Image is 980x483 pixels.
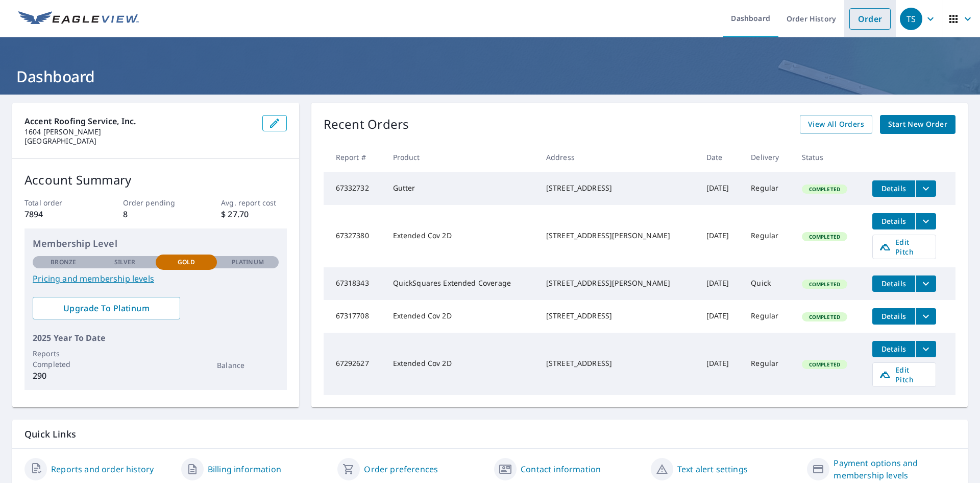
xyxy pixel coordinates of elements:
button: detailsBtn-67317708 [872,308,915,325]
td: [DATE] [698,172,743,205]
span: Details [878,344,909,354]
button: detailsBtn-67292627 [872,341,915,357]
a: Billing information [208,463,281,475]
p: 290 [33,370,94,382]
td: Regular [743,172,793,205]
div: [STREET_ADDRESS] [546,358,690,369]
a: Order [849,8,891,30]
button: detailsBtn-67327380 [872,213,915,229]
td: 67332732 [324,172,385,205]
a: Pricing and membership levels [33,272,279,285]
div: [STREET_ADDRESS][PERSON_NAME] [546,231,690,241]
td: Regular [743,333,793,395]
span: Details [878,279,909,288]
div: [STREET_ADDRESS][PERSON_NAME] [546,278,690,288]
th: Date [698,142,743,172]
a: Reports and order history [51,463,154,475]
p: Quick Links [24,428,955,441]
div: TS [900,8,922,30]
p: Accent Roofing Service, Inc. [24,115,254,127]
a: Payment options and membership levels [834,457,955,481]
a: Text alert settings [677,463,748,475]
p: [GEOGRAPHIC_DATA] [24,136,254,146]
img: EV Logo [18,11,139,27]
p: Platinum [232,258,264,267]
td: 67318343 [324,267,385,300]
a: Edit Pitch [872,362,936,387]
p: 8 [123,208,188,220]
th: Report # [324,142,385,172]
td: [DATE] [698,333,743,395]
button: filesDropdownBtn-67317708 [915,308,936,325]
span: Completed [803,233,846,240]
td: Extended Cov 2D [385,300,538,333]
span: Completed [803,281,846,288]
span: Details [878,216,909,226]
p: Gold [178,258,195,267]
p: $ 27.70 [221,208,286,220]
button: filesDropdownBtn-67327380 [915,213,936,229]
p: 7894 [24,208,90,220]
p: Balance [217,360,278,371]
p: Total order [24,197,90,208]
a: Order preferences [364,463,438,475]
td: Regular [743,300,793,333]
td: Gutter [385,172,538,205]
th: Delivery [743,142,793,172]
th: Product [385,142,538,172]
td: 67327380 [324,205,385,267]
th: Status [794,142,864,172]
div: [STREET_ADDRESS] [546,311,690,321]
span: Details [878,311,909,321]
a: Upgrade To Platinum [33,297,180,319]
a: Edit Pitch [872,235,936,259]
td: Quick [743,267,793,300]
span: View All Orders [808,118,864,131]
h1: Dashboard [12,66,968,87]
span: Edit Pitch [879,365,929,384]
td: [DATE] [698,205,743,267]
span: Upgrade To Platinum [41,303,172,314]
td: Extended Cov 2D [385,205,538,267]
div: [STREET_ADDRESS] [546,183,690,193]
p: Avg. report cost [221,197,286,208]
button: detailsBtn-67318343 [872,275,915,292]
span: Completed [803,313,846,320]
button: filesDropdownBtn-67292627 [915,341,936,357]
td: [DATE] [698,300,743,333]
p: Order pending [123,197,188,208]
button: filesDropdownBtn-67318343 [915,275,936,292]
td: 67292627 [324,333,385,395]
td: Regular [743,205,793,267]
p: 2025 Year To Date [33,332,279,344]
a: Contact information [521,463,601,475]
button: filesDropdownBtn-67332732 [915,180,936,197]
span: Start New Order [888,118,947,131]
span: Details [878,183,909,193]
a: Start New Order [880,115,955,134]
th: Address [538,142,698,172]
td: Extended Cov 2D [385,333,538,395]
p: Account Summary [24,171,287,189]
p: Recent Orders [324,115,409,134]
p: Bronze [51,258,76,267]
td: 67317708 [324,300,385,333]
p: Silver [114,258,136,267]
span: Edit Pitch [879,237,929,257]
p: 1604 [PERSON_NAME] [24,127,254,136]
td: [DATE] [698,267,743,300]
td: QuickSquares Extended Coverage [385,267,538,300]
p: Reports Completed [33,348,94,370]
span: Completed [803,186,846,193]
span: Completed [803,361,846,368]
a: View All Orders [800,115,872,134]
p: Membership Level [33,237,279,250]
button: detailsBtn-67332732 [872,180,915,197]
